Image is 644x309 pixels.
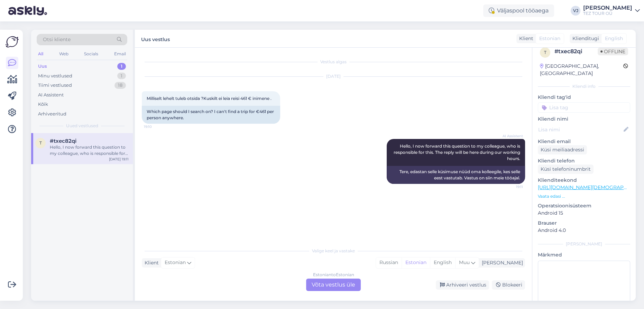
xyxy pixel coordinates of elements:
div: # txec82qi [554,47,598,56]
p: Brauser [538,219,630,227]
span: Milliselt lehelt tuleb otsida ?Kuskilt ei leia reisi 461 € inimene . [147,96,272,101]
div: [DATE] 19:11 [109,157,129,162]
div: Socials [83,49,100,58]
p: Android 4.0 [538,227,630,234]
p: Operatsioonisüsteem [538,202,630,209]
div: AI Assistent [38,92,64,99]
p: Kliendi telefon [538,157,630,165]
div: Arhiveeri vestlus [436,280,489,290]
div: Kõik [38,101,48,108]
div: Tiimi vestlused [38,82,72,89]
div: Väljaspool tööaega [483,4,554,17]
div: 1 [117,73,126,79]
input: Lisa tag [538,102,630,113]
div: All [37,49,45,58]
input: Lisa nimi [538,126,622,133]
span: t [39,140,42,146]
p: Kliendi nimi [538,115,630,123]
div: VJ [571,6,580,16]
div: Uus [38,63,47,70]
span: AI Assistent [497,133,523,139]
span: Muu [459,259,470,265]
div: [PERSON_NAME] [538,241,630,247]
span: Estonian [165,259,186,266]
div: Küsi meiliaadressi [538,145,587,154]
div: Kliendi info [538,83,630,90]
p: Klienditeekond [538,177,630,184]
div: English [430,257,455,268]
div: Hello, I now forward this question to my colleague, who is responsible for this. The reply will b... [50,144,129,157]
div: Russian [376,257,402,268]
p: Kliendi email [538,138,630,145]
div: Web [58,49,70,58]
span: 19:11 [497,184,523,189]
span: 19:10 [144,124,170,129]
div: 1 [117,63,126,70]
div: 18 [114,82,126,89]
div: Klient [516,35,533,42]
div: Klienditugi [570,35,599,42]
div: [PERSON_NAME] [479,259,523,266]
span: English [605,35,623,42]
span: Uued vestlused [66,123,98,129]
span: Otsi kliente [43,36,71,43]
span: t [544,50,546,55]
div: Valige keel ja vastake [142,248,525,254]
div: TEZ TOUR OÜ [583,11,632,16]
p: Vaata edasi ... [538,193,630,199]
div: Blokeeri [492,280,525,290]
div: [GEOGRAPHIC_DATA], [GEOGRAPHIC_DATA] [540,63,623,77]
img: Askly Logo [6,35,19,48]
div: Võta vestlus üle [306,279,361,291]
div: Tere, edastan selle küsimuse nüüd oma kolleegile, kes selle eest vastutab. Vastus on siin meie tö... [387,166,525,184]
label: Uus vestlus [141,34,170,43]
div: Vestlus algas [142,59,525,65]
a: [PERSON_NAME]TEZ TOUR OÜ [583,5,640,16]
p: Märkmed [538,251,630,259]
div: Arhiveeritud [38,111,66,118]
div: [PERSON_NAME] [583,5,632,11]
p: Kliendi tag'id [538,94,630,101]
p: Android 15 [538,209,630,217]
span: #txec82qi [50,138,76,144]
div: Estonian [402,257,430,268]
div: [DATE] [142,73,525,79]
span: Hello, I now forward this question to my colleague, who is responsible for this. The reply will b... [394,143,521,161]
div: Email [113,49,127,58]
span: Offline [598,48,628,55]
div: Klient [142,259,159,266]
div: Estonian to Estonian [313,272,354,278]
span: Estonian [539,35,560,42]
div: Minu vestlused [38,73,72,79]
div: Which page should I search on? I can't find a trip for €461 per person anywhere. [142,106,280,124]
div: Küsi telefoninumbrit [538,165,594,174]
